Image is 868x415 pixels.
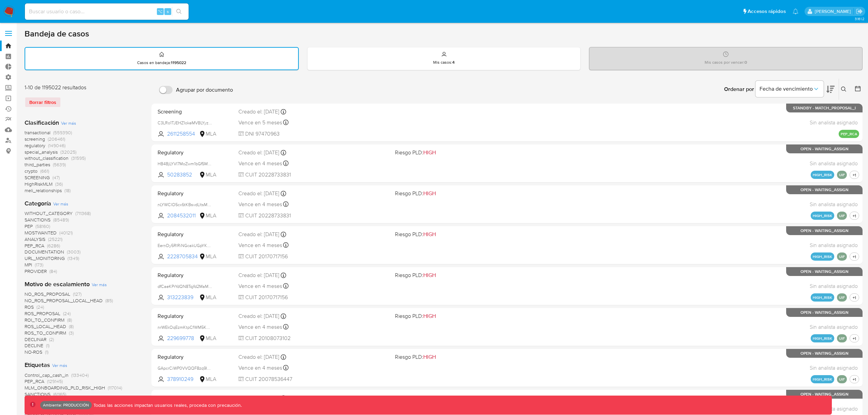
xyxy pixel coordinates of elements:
p: Ambiente: PRODUCCIÓN [43,404,89,406]
a: Salir [856,8,863,15]
span: ⌥ [158,8,163,15]
span: Accesos rápidos [748,8,786,15]
p: Todas las acciones impactan usuarios reales, proceda con precaución. [92,402,242,409]
button: search-icon [172,7,186,16]
input: Buscar usuario o caso... [25,7,189,16]
p: joaquin.dolcemascolo@mercadolibre.com [815,8,853,15]
a: Notificaciones [793,9,798,14]
span: s [167,8,169,15]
